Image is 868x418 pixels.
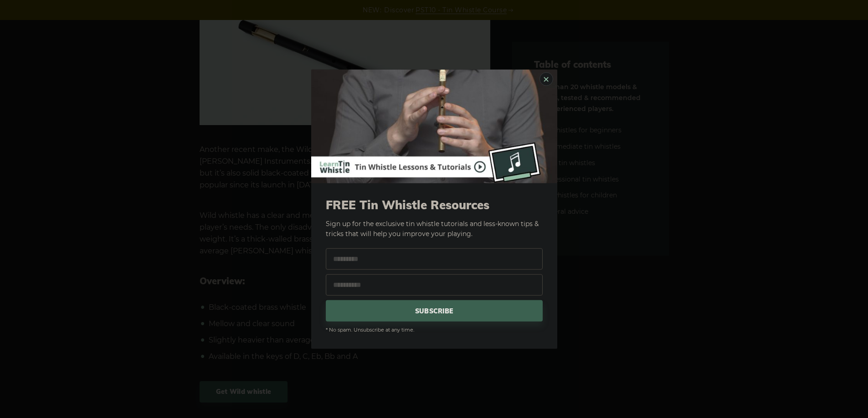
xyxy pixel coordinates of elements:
[326,300,543,322] span: SUBSCRIBE
[539,72,553,86] a: ×
[326,197,543,212] span: FREE Tin Whistle Resources
[326,326,543,334] span: * No spam. Unsubscribe at any time.
[326,197,543,239] p: Sign up for the exclusive tin whistle tutorials and less-known tips & tricks that will help you i...
[311,69,557,183] img: Tin Whistle Buying Guide Preview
